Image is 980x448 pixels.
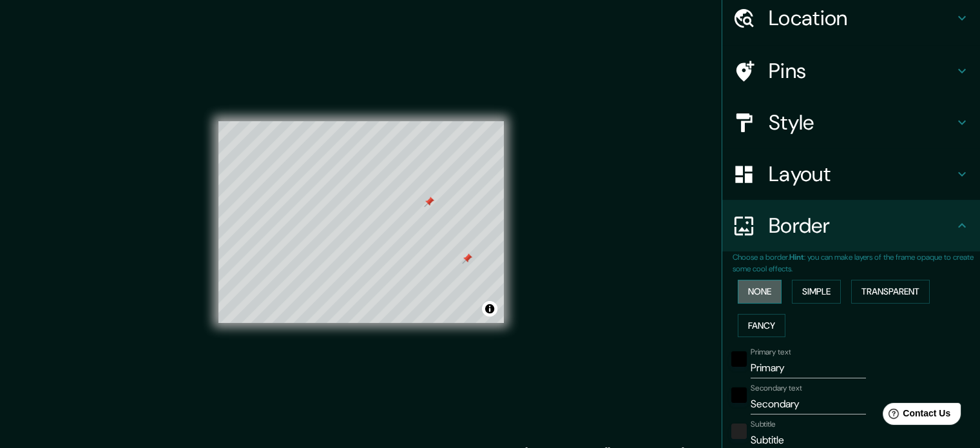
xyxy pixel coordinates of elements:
[722,148,980,200] div: Layout
[792,280,841,304] button: Simple
[722,45,980,97] div: Pins
[482,301,497,317] button: Toggle attribution
[851,280,930,304] button: Transparent
[731,424,747,439] button: color-222222
[769,213,954,239] h4: Border
[769,58,954,84] h4: Pins
[751,419,776,430] label: Subtitle
[769,161,954,187] h4: Layout
[769,5,954,31] h4: Location
[769,110,954,135] h4: Style
[789,252,804,262] b: Hint
[751,383,802,394] label: Secondary text
[731,387,747,403] button: black
[738,280,782,304] button: None
[738,314,785,338] button: Fancy
[722,200,980,251] div: Border
[751,347,791,358] label: Primary text
[722,97,980,148] div: Style
[731,351,747,367] button: black
[865,398,966,434] iframe: Help widget launcher
[733,251,980,275] p: Choose a border. : you can make layers of the frame opaque to create some cool effects.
